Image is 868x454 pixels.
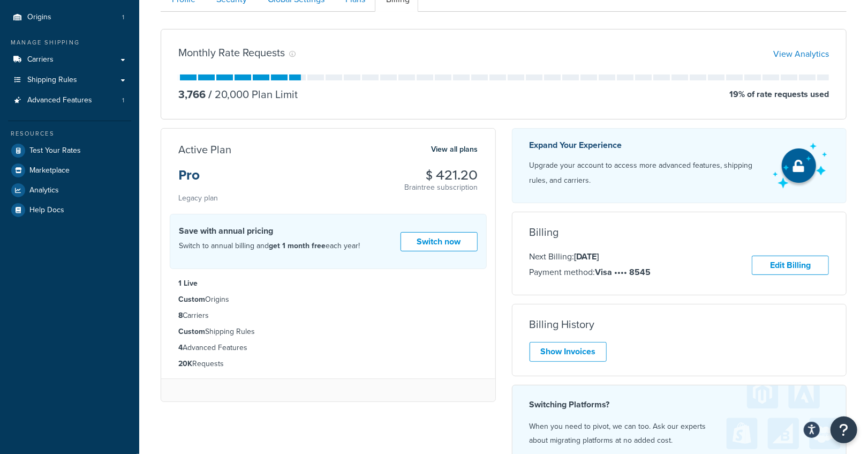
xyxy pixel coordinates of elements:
strong: get 1 month free [269,240,326,251]
h3: Billing History [530,318,595,330]
h4: Save with annual pricing [179,225,360,237]
a: Show Invoices [530,342,607,362]
strong: Visa •••• 8545 [595,266,651,278]
p: Braintree subscription [405,182,478,193]
a: Help Docs [8,200,131,220]
h3: Pro [178,168,218,191]
a: View all plans [432,143,478,157]
h3: Billing [530,226,559,238]
li: Origins [178,294,478,306]
p: 19 % of rate requests used [729,87,829,102]
strong: [DATE] [575,250,599,263]
li: Advanced Features [178,342,478,354]
small: Legacy plan [178,192,218,204]
a: Analytics [8,181,131,200]
li: Advanced Features [8,91,131,110]
li: Requests [178,358,478,370]
a: Edit Billing [752,256,829,276]
strong: 4 [178,342,183,353]
span: / [208,86,212,102]
li: Origins [8,8,131,27]
li: Carriers [178,310,478,322]
span: Test Your Rates [29,146,81,155]
span: Analytics [29,186,59,195]
p: Switch to annual billing and each year! [179,239,360,253]
p: Expand Your Experience [530,138,764,153]
span: Help Docs [29,206,64,215]
p: Next Billing: [530,250,651,264]
h3: $ 421.20 [405,168,478,182]
strong: Custom [178,326,205,337]
span: Advanced Features [27,96,92,105]
strong: 8 [178,310,183,321]
span: 1 [122,96,124,105]
a: View Analytics [773,48,829,60]
span: 1 [122,13,124,22]
span: Origins [27,13,51,22]
p: Upgrade your account to access more advanced features, shipping rules, and carriers. [530,158,764,188]
p: When you need to pivot, we can too. Ask our experts about migrating platforms at no added cost. [530,420,829,448]
a: Switch now [401,232,478,252]
span: Marketplace [29,166,70,175]
span: Shipping Rules [27,76,77,85]
div: Manage Shipping [8,38,131,47]
h3: Active Plan [178,144,231,155]
li: Shipping Rules [178,326,478,338]
p: 20,000 Plan Limit [206,87,298,102]
strong: 20K [178,358,192,369]
strong: Custom [178,294,205,305]
p: 3,766 [178,87,206,102]
div: Resources [8,129,131,138]
a: Advanced Features 1 [8,91,131,110]
a: Expand Your Experience Upgrade your account to access more advanced features, shipping rules, and... [512,128,847,203]
span: Carriers [27,55,54,64]
a: Marketplace [8,161,131,180]
p: Payment method: [530,265,651,279]
strong: 1 Live [178,278,198,289]
button: Open Resource Center [831,416,857,443]
a: Shipping Rules [8,70,131,90]
h3: Monthly Rate Requests [178,47,285,58]
h4: Switching Platforms? [530,398,829,411]
a: Origins 1 [8,8,131,27]
a: Carriers [8,50,131,70]
a: Test Your Rates [8,141,131,160]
